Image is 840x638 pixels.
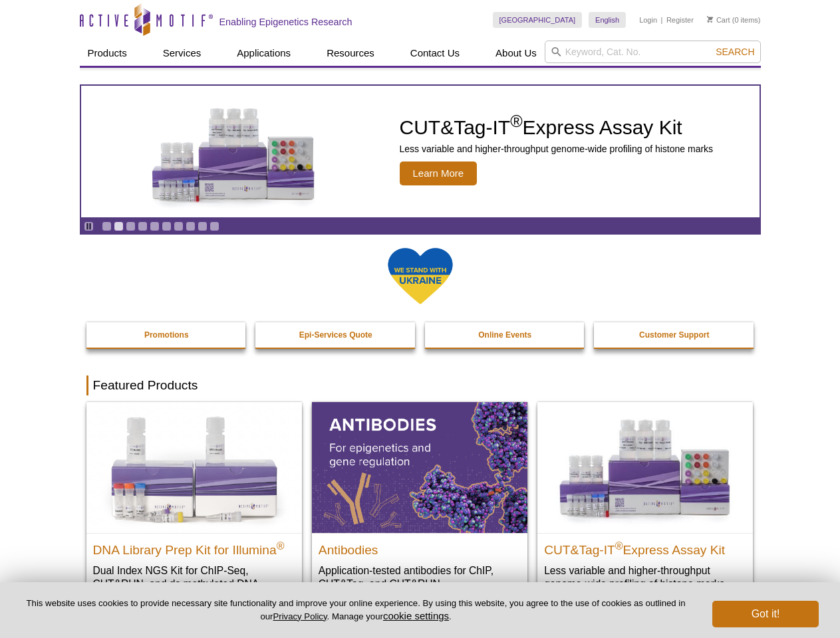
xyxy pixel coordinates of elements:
[425,322,586,348] a: Online Events
[402,41,468,66] a: Contact Us
[229,41,299,66] a: Applications
[707,16,713,23] img: Your Cart
[86,402,302,617] a: DNA Library Prep Kit for Illumina DNA Library Prep Kit for Illumina® Dual Index NGS Kit for ChIP-...
[312,402,527,603] a: All Antibodies Antibodies Application-tested antibodies for ChIP, CUT&Tag, and CUT&RUN.
[537,402,753,603] a: CUT&Tag-IT® Express Assay Kit CUT&Tag-IT®Express Assay Kit Less variable and higher-throughput ge...
[639,330,709,340] strong: Customer Support
[716,47,754,57] span: Search
[589,12,626,28] a: English
[400,161,478,185] span: Learn More
[86,402,302,532] img: DNA Library Prep Kit for Illumina
[80,41,135,66] a: Products
[400,143,714,155] p: Less variable and higher-throughput genome-wide profiling of histone marks
[84,221,94,231] a: Toggle autoplay
[93,537,295,557] h2: DNA Library Prep Kit for Illumina
[186,221,196,231] a: Go to slide 8
[210,221,219,231] a: Go to slide 10
[273,611,327,621] a: Privacy Policy
[144,330,189,340] strong: Promotions
[126,221,136,231] a: Go to slide 3
[666,15,694,25] a: Register
[255,322,416,348] a: Epi-Services Quote
[21,597,690,623] p: This website uses cookies to provide necessary site functionality and improve your online experie...
[299,330,372,340] strong: Epi-Services Quote
[86,375,754,395] h2: Featured Products
[312,402,527,532] img: All Antibodies
[639,15,657,25] a: Login
[478,330,531,340] strong: Online Events
[319,537,521,557] h2: Antibodies
[537,402,753,532] img: CUT&Tag-IT® Express Assay Kit
[545,41,761,63] input: Keyword, Cat. No.
[387,247,454,306] img: We Stand With Ukraine
[707,12,761,28] li: (0 items)
[174,221,184,231] a: Go to slide 7
[81,86,760,217] a: CUT&Tag-IT Express Assay Kit CUT&Tag-IT®Express Assay Kit Less variable and higher-throughput gen...
[400,118,714,138] h2: CUT&Tag-IT Express Assay Kit
[155,41,210,66] a: Services
[93,564,295,604] p: Dual Index NGS Kit for ChIP-Seq, CUT&RUN, and ds methylated DNA assays.
[383,610,449,621] button: cookie settings
[319,564,521,591] p: Application-tested antibodies for ChIP, CUT&Tag, and CUT&RUN.
[544,537,746,557] h2: CUT&Tag-IT Express Assay Kit
[615,540,623,551] sup: ®
[712,46,758,58] button: Search
[661,12,663,28] li: |
[493,12,583,28] a: [GEOGRAPHIC_DATA]
[138,221,148,231] a: Go to slide 4
[277,540,285,551] sup: ®
[124,78,343,225] img: CUT&Tag-IT Express Assay Kit
[712,601,819,627] button: Got it!
[150,221,160,231] a: Go to slide 5
[81,86,760,217] article: CUT&Tag-IT Express Assay Kit
[707,15,730,25] a: Cart
[102,221,112,231] a: Go to slide 1
[510,112,522,130] sup: ®
[319,41,382,66] a: Resources
[594,322,755,348] a: Customer Support
[488,41,545,66] a: About Us
[86,322,247,348] a: Promotions
[544,564,746,591] p: Less variable and higher-throughput genome-wide profiling of histone marks​.
[198,221,208,231] a: Go to slide 9
[162,221,172,231] a: Go to slide 6
[219,16,352,28] h2: Enabling Epigenetics Research
[114,221,124,231] a: Go to slide 2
